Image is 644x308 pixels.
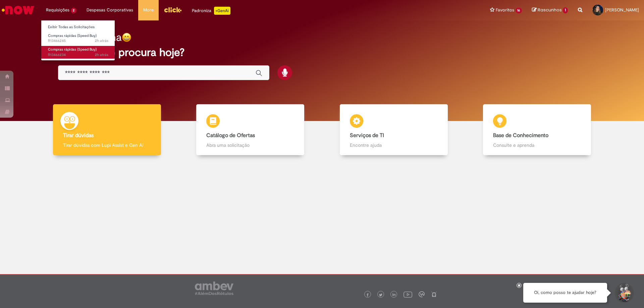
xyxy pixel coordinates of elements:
[46,7,69,13] span: Requisições
[48,38,108,44] span: R13466245
[122,33,131,42] img: happy-face.png
[192,7,230,15] div: Padroniza
[419,291,425,297] img: logo_footer_workplace.png
[379,293,382,297] img: logo_footer_twitter.png
[392,293,396,297] img: logo_footer_linkedin.png
[605,7,639,13] span: [PERSON_NAME]
[523,283,607,303] div: Oi, como posso te ajudar hoje?
[179,104,322,156] a: Catálogo de Ofertas Abra uma solicitação
[350,142,438,148] p: Encontre ajuda
[58,47,586,58] h2: O que você procura hoje?
[48,47,97,52] span: Compras rápidas (Speed Buy)
[366,293,369,297] img: logo_footer_facebook.png
[404,290,412,299] img: logo_footer_youtube.png
[95,38,108,43] time: 01/09/2025 08:27:26
[563,7,568,13] span: 1
[206,142,294,148] p: Abra uma solicitação
[41,46,115,58] a: Aberto R13466234 : Compras rápidas (Speed Buy)
[1,3,35,17] img: ServiceNow
[466,104,609,156] a: Base de Conhecimento Consulte e aprenda
[95,52,108,57] time: 01/09/2025 08:25:42
[41,20,115,61] ul: Requisições
[496,7,514,13] span: Favoritos
[95,38,108,43] span: 2h atrás
[48,33,97,38] span: Compras rápidas (Speed Buy)
[322,104,466,156] a: Serviços de TI Encontre ajuda
[71,8,76,13] span: 2
[431,291,437,297] img: logo_footer_naosei.png
[516,8,522,13] span: 16
[35,104,179,156] a: Tirar dúvidas Tirar dúvidas com Lupi Assist e Gen Ai
[195,282,233,295] img: logo_footer_ambev_rotulo_gray.png
[493,132,548,139] b: Base de Conhecimento
[41,32,115,45] a: Aberto R13466245 : Compras rápidas (Speed Buy)
[48,52,108,58] span: R13466234
[350,132,384,139] b: Serviços de TI
[493,142,581,148] p: Consulte e aprenda
[143,7,154,13] span: More
[614,283,634,303] button: Iniciar Conversa de Suporte
[206,132,255,139] b: Catálogo de Ofertas
[532,7,568,13] a: Rascunhos
[87,7,133,13] span: Despesas Corporativas
[63,132,94,139] b: Tirar dúvidas
[538,7,562,13] span: Rascunhos
[63,142,151,148] p: Tirar dúvidas com Lupi Assist e Gen Ai
[164,5,182,15] img: click_logo_yellow_360x200.png
[41,23,115,31] a: Exibir Todas as Solicitações
[95,52,108,57] span: 2h atrás
[214,7,230,15] p: +GenAi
